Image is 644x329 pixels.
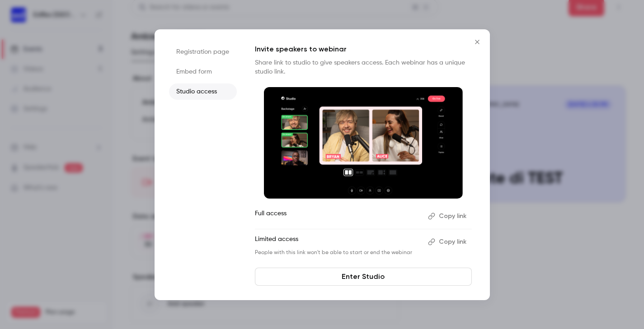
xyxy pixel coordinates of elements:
li: Studio access [169,83,237,100]
li: Registration page [169,44,237,60]
li: Embed form [169,64,237,80]
button: Close [468,33,486,51]
p: People with this link won't be able to start or end the webinar [255,249,421,256]
p: Share link to studio to give speakers access. Each webinar has a unique studio link. [255,58,472,76]
p: Invite speakers to webinar [255,44,472,55]
img: Invite speakers to webinar [264,87,463,199]
a: Enter Studio [255,268,472,286]
p: Limited access [255,235,421,249]
button: Copy link [424,209,472,223]
button: Copy link [424,235,472,249]
p: Full access [255,209,421,223]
